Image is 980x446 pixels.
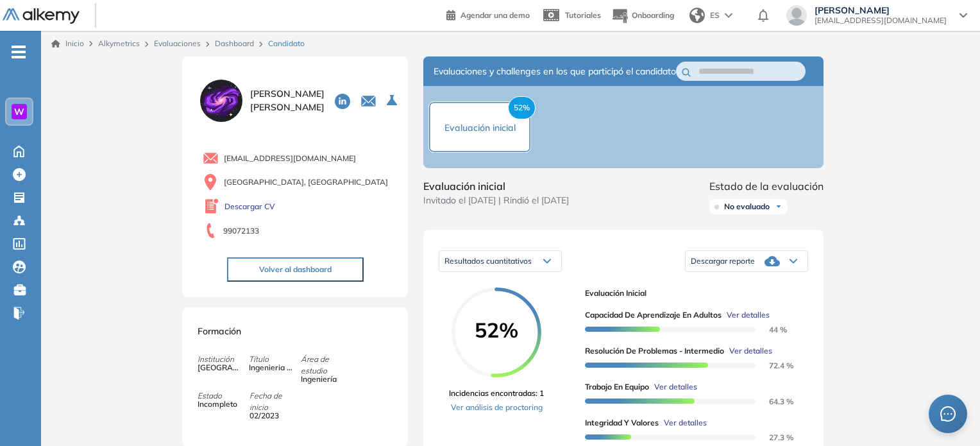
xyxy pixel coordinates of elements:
span: Fecha de inicio [249,390,301,413]
span: [PERSON_NAME] [815,5,947,15]
span: Evaluaciones y challenges en los que participó el candidato [434,65,676,78]
span: 27.3 % [754,433,793,442]
span: Capacidad de Aprendizaje en Adultos [585,309,722,321]
span: Evaluación inicial [585,287,798,299]
span: Descargar reporte [691,256,755,266]
span: Ver detalles [654,381,697,393]
span: Ver detalles [729,345,772,357]
span: [EMAIL_ADDRESS][DOMAIN_NAME] [815,15,947,26]
button: Ver detalles [724,345,772,357]
span: [GEOGRAPHIC_DATA], [GEOGRAPHIC_DATA] [224,176,388,188]
span: W [14,107,24,117]
img: PROFILE_MENU_LOGO_USER [198,77,245,124]
i: - [12,51,26,53]
span: Institución [198,354,249,365]
span: Candidato [268,38,305,49]
span: 72.4 % [754,361,793,370]
button: Seleccione la evaluación activa [382,89,405,112]
span: Incompleto [198,399,241,410]
span: Formación [198,325,241,337]
a: Inicio [51,38,84,49]
span: Evaluación inicial [444,122,516,133]
a: Evaluaciones [154,39,201,48]
span: Estado [198,390,249,402]
img: world [689,8,705,23]
img: Ícono de flecha [775,203,782,210]
span: No evaluado [724,202,770,212]
button: Onboarding [611,2,674,30]
span: [GEOGRAPHIC_DATA] de Ingeniería [198,362,241,373]
span: Integridad y Valores [585,417,659,429]
span: Resolución de problemas - Intermedio [585,345,724,357]
button: Volver al dashboard [227,257,364,282]
span: [PERSON_NAME] [PERSON_NAME] [250,87,325,114]
span: Evaluación inicial [423,178,569,194]
span: Título [249,354,300,365]
span: Ver detalles [727,309,770,321]
button: Ver detalles [722,309,770,321]
span: 99072133 [223,225,259,237]
span: Ingenieria en computacion [249,362,292,373]
span: Tutoriales [565,10,601,20]
span: Área de estudio [301,354,352,377]
span: 52% [452,320,541,340]
a: Ver análisis de proctoring [449,402,544,413]
span: 52% [508,96,536,119]
span: Resultados cuantitativos [444,256,532,266]
a: Agendar una demo [446,6,530,22]
a: Dashboard [215,39,254,48]
span: Ingeniería [301,373,344,385]
span: Estado de la evaluación [709,178,824,194]
button: Ver detalles [659,417,707,429]
span: [EMAIL_ADDRESS][DOMAIN_NAME] [224,153,356,164]
img: Logo [3,8,80,24]
img: arrow [725,13,732,18]
button: Ver detalles [649,381,697,393]
span: Alkymetrics [98,39,140,48]
span: message [940,406,956,422]
span: 64.3 % [754,397,793,406]
span: ES [710,10,720,21]
span: Onboarding [632,10,674,20]
a: Descargar CV [224,201,275,212]
span: 44 % [754,325,787,334]
span: 02/2023 [249,410,293,422]
span: Ver detalles [664,417,707,429]
span: Trabajo en Equipo [585,381,649,393]
span: Invitado el [DATE] | Rindió el [DATE] [423,194,569,207]
span: Incidencias encontradas: 1 [449,388,544,399]
span: Agendar una demo [460,10,530,20]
